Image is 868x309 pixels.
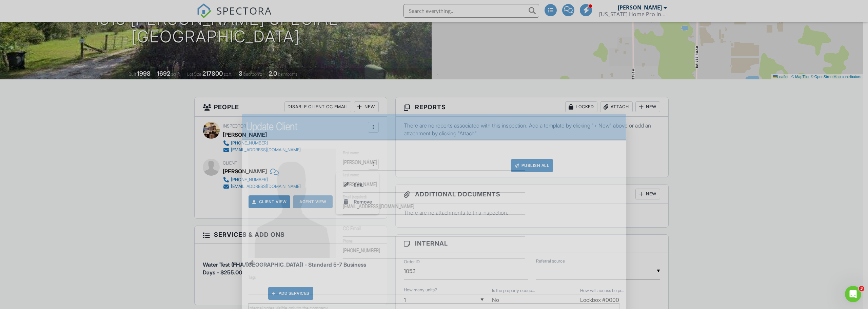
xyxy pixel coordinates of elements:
img: default-user-f0147aede5fd5fa78ca7ade42f37bd4542148d508eef1c3d3ea960f66861d68b.jpg [249,149,336,258]
h2: Update Client [246,120,622,133]
span: 3 [859,286,864,291]
label: First name [343,150,359,156]
label: Email (required) [343,194,367,200]
label: Last name [343,172,359,178]
label: Phone [343,238,353,244]
label: CC Email [343,225,360,232]
label: Tags [249,275,256,280]
iframe: Intercom live chat [845,286,861,302]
